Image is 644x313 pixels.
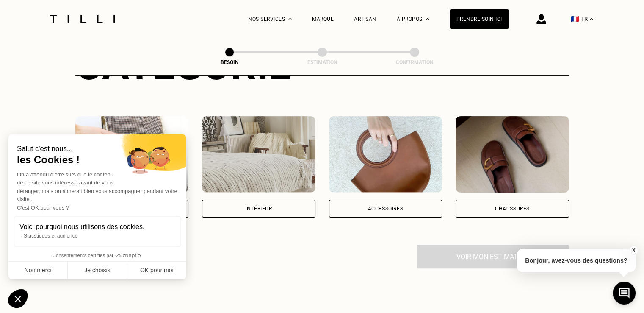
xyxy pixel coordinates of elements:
[368,206,403,211] div: Accessoires
[329,116,442,193] img: Accessoires
[47,15,118,23] img: Logo du service de couturière Tilli
[456,116,569,193] img: Chaussures
[372,59,457,65] div: Confirmation
[571,15,579,23] span: 🇫🇷
[629,246,638,255] button: X
[280,59,365,65] div: Estimation
[187,59,272,65] div: Besoin
[202,116,315,193] img: Intérieur
[450,9,509,29] a: Prendre soin ici
[312,16,334,22] a: Marque
[75,116,189,193] img: Vêtements
[536,14,546,24] img: icône connexion
[495,206,530,211] div: Chaussures
[517,249,636,272] p: Bonjour, avez-vous des questions?
[590,18,593,20] img: menu déroulant
[354,16,376,22] a: Artisan
[426,18,429,20] img: Menu déroulant à propos
[288,18,292,20] img: Menu déroulant
[245,206,272,211] div: Intérieur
